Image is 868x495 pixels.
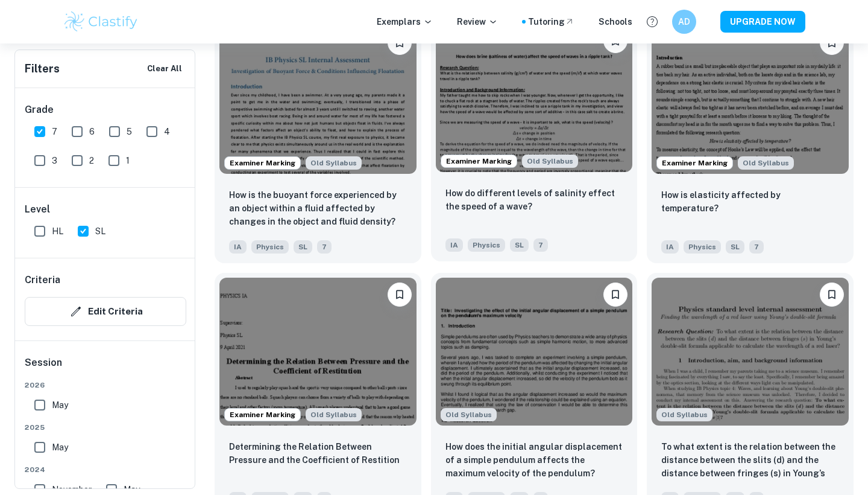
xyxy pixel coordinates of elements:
[522,155,578,168] span: Old Syllabus
[599,15,632,28] a: Schools
[25,380,186,391] span: 2026
[436,278,633,426] img: Physics IA example thumbnail: How does the initial angular displacemen
[738,156,794,170] div: Starting from the May 2025 session, the Physics IA requirements have changed. It's OK to refer to...
[225,409,300,420] span: Examiner Marking
[678,15,691,28] h6: AD
[749,240,764,254] span: 7
[603,283,627,307] button: Bookmark
[720,11,805,33] button: UPGRADE NOW
[25,297,186,326] button: Edit Criteria
[431,21,638,263] a: Examiner MarkingStarting from the May 2025 session, the Physics IA requirements have changed. It'...
[219,278,417,426] img: Physics IA example thumbnail: Determining the Relation Between Pressur
[229,240,247,254] span: IA
[457,15,498,28] p: Review
[468,238,505,252] span: Physics
[52,398,68,412] span: May
[229,440,407,467] p: Determining the Relation Between Pressure and the Coefficient of Restition
[25,356,186,380] h6: Session
[377,15,433,28] p: Exemplars
[25,273,60,287] h6: Criteria
[25,464,186,475] span: 2024
[25,60,60,77] h6: Filters
[647,21,854,263] a: Examiner MarkingStarting from the May 2025 session, the Physics IA requirements have changed. It'...
[661,240,679,254] span: IA
[89,125,95,138] span: 6
[533,238,548,252] span: 7
[229,188,407,228] p: How is the buoyant force experienced by an object within a fluid affected by changes in the objec...
[25,202,186,217] h6: Level
[306,408,362,421] div: Starting from the May 2025 session, the Physics IA requirements have changed. It's OK to refer to...
[445,187,623,213] p: How do different levels of salinity effect the speed of a wave?
[657,158,732,168] span: Examiner Marking
[126,154,130,167] span: 1
[52,125,57,138] span: 7
[52,441,68,454] span: May
[441,408,497,421] span: Old Syllabus
[317,240,332,254] span: 7
[164,125,170,138] span: 4
[436,24,633,172] img: Physics IA example thumbnail: How do different levels of salinity effe
[522,155,578,168] div: Starting from the May 2025 session, the Physics IA requirements have changed. It's OK to refer to...
[144,60,185,78] button: Clear All
[219,26,417,174] img: Physics IA example thumbnail: How is the buoyant force experienced by
[684,240,721,254] span: Physics
[25,103,186,117] h6: Grade
[642,11,662,32] button: Help and Feedback
[738,156,794,170] span: Old Syllabus
[52,225,63,238] span: HL
[445,440,623,480] p: How does the initial angular displacement of a simple pendulum affects the maximum velocity of th...
[510,238,529,252] span: SL
[89,154,94,167] span: 2
[445,238,463,252] span: IA
[306,156,362,170] span: Old Syllabus
[672,10,696,34] button: AD
[294,240,312,254] span: SL
[441,156,517,167] span: Examiner Marking
[95,225,105,238] span: SL
[225,158,300,168] span: Examiner Marking
[528,15,574,28] a: Tutoring
[656,408,712,421] span: Old Syllabus
[215,21,421,263] a: Examiner MarkingStarting from the May 2025 session, the Physics IA requirements have changed. It'...
[251,240,289,254] span: Physics
[388,283,412,307] button: Bookmark
[820,283,844,307] button: Bookmark
[661,188,839,215] p: How is elasticity affected by temperature?
[306,156,362,170] div: Starting from the May 2025 session, the Physics IA requirements have changed. It's OK to refer to...
[441,408,497,421] div: Starting from the May 2025 session, the Physics IA requirements have changed. It's OK to refer to...
[52,154,57,167] span: 3
[127,125,132,138] span: 5
[652,26,849,174] img: Physics IA example thumbnail: How is elasticity affected by temperatur
[306,408,362,421] span: Old Syllabus
[25,422,186,433] span: 2025
[63,10,139,34] img: Clastify logo
[652,278,849,426] img: Physics IA example thumbnail: To what extent is the relation between t
[661,440,839,481] p: To what extent is the relation between the distance between the slits (d) and the distance betwee...
[726,240,744,254] span: SL
[656,408,712,421] div: Starting from the May 2025 session, the Physics IA requirements have changed. It's OK to refer to...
